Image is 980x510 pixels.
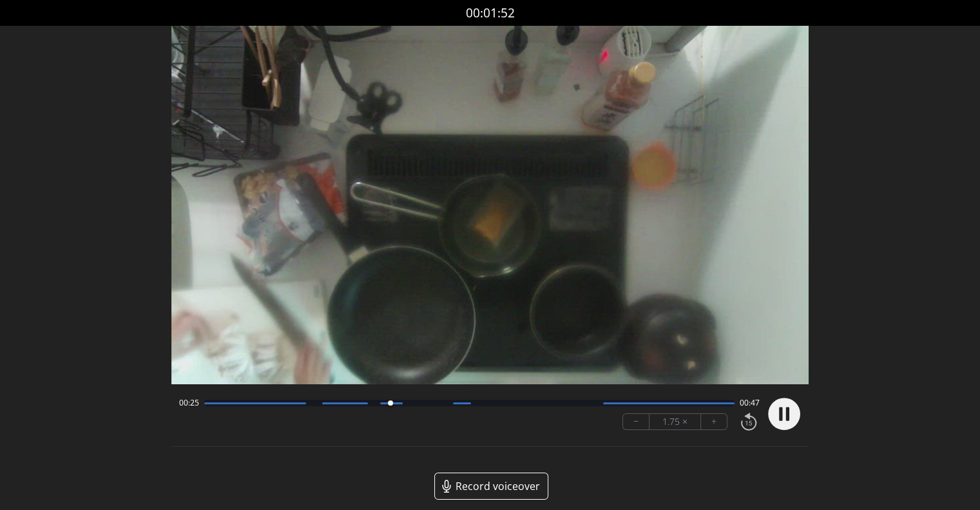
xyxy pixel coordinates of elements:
button: + [701,414,727,429]
a: Record voiceover [434,473,548,500]
span: 00:47 [740,398,760,408]
div: 1.75 × [649,414,701,429]
button: − [623,414,649,429]
span: 00:25 [179,398,199,408]
span: Record voiceover [456,478,540,494]
a: 00:01:52 [466,4,515,23]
